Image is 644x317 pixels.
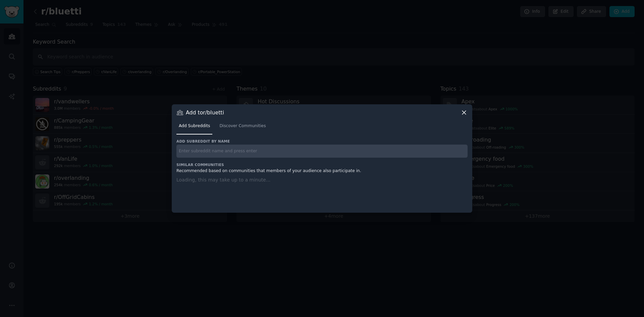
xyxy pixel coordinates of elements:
[176,145,468,158] input: Enter subreddit name and press enter
[176,176,468,205] div: Loading, this may take up to a minute...
[219,123,266,129] span: Discover Communities
[186,109,224,116] h3: Add to r/bluetti
[176,139,468,144] h3: Add subreddit by name
[217,121,268,135] a: Discover Communities
[176,162,468,167] h3: Similar Communities
[176,121,212,135] a: Add Subreddits
[176,168,468,174] div: Recommended based on communities that members of your audience also participate in.
[179,123,210,129] span: Add Subreddits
